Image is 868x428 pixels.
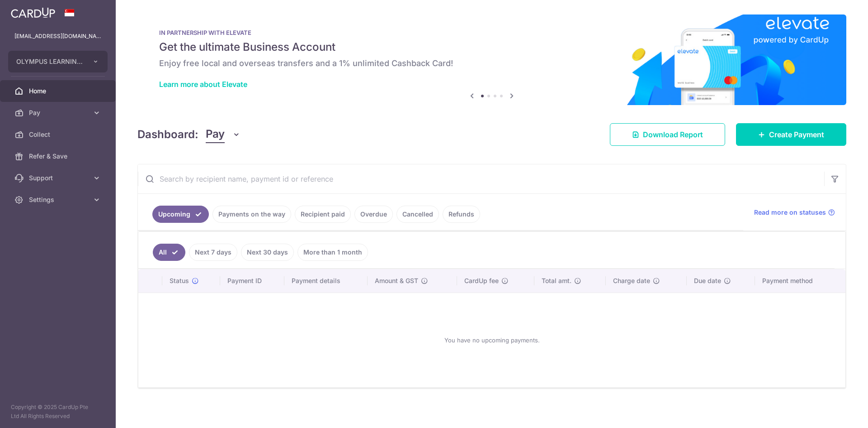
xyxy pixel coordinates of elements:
[284,269,368,293] th: Payment details
[206,126,225,143] span: Pay
[159,80,247,89] a: Learn more about Elevate
[153,244,185,261] a: All
[29,108,89,117] span: Pay
[8,51,108,72] button: OLYMPUS LEARNING ACADEMY PTE LTD
[694,276,721,285] span: Due date
[149,300,835,380] div: You have no upcoming payments.
[354,206,393,223] a: Overdue
[297,244,368,261] a: More than 1 month
[754,208,826,217] span: Read more on statuses
[295,206,351,223] a: Recipient paid
[14,32,101,41] p: [EMAIL_ADDRESS][DOMAIN_NAME]
[542,276,571,285] span: Total amt.
[159,58,825,69] h6: Enjoy free local and overseas transfers and a 1% unlimited Cashback Card!
[159,29,825,36] p: IN PARTNERSHIP WITH ELEVATE
[152,206,209,223] a: Upcoming
[29,87,89,96] span: Home
[189,244,237,261] a: Next 7 days
[396,206,439,223] a: Cancelled
[613,276,650,285] span: Charge date
[29,173,89,183] span: Support
[755,269,845,293] th: Payment method
[29,152,89,161] span: Refer & Save
[212,206,291,223] a: Payments on the way
[170,276,189,285] span: Status
[610,123,725,146] a: Download Report
[241,244,294,261] a: Next 30 days
[769,129,824,140] span: Create Payment
[206,126,241,143] button: Pay
[736,123,846,146] a: Create Payment
[137,126,198,143] h4: Dashboard:
[643,129,703,140] span: Download Report
[754,208,835,217] a: Read more on statuses
[29,130,89,139] span: Collect
[375,276,418,285] span: Amount & GST
[11,7,55,18] img: CardUp
[159,40,825,54] h5: Get the ultimate Business Account
[443,206,480,223] a: Refunds
[220,269,284,293] th: Payment ID
[138,164,824,193] input: Search by recipient name, payment id or reference
[464,276,499,285] span: CardUp fee
[16,57,83,66] span: OLYMPUS LEARNING ACADEMY PTE LTD
[137,14,846,105] img: Renovation banner
[29,195,89,204] span: Settings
